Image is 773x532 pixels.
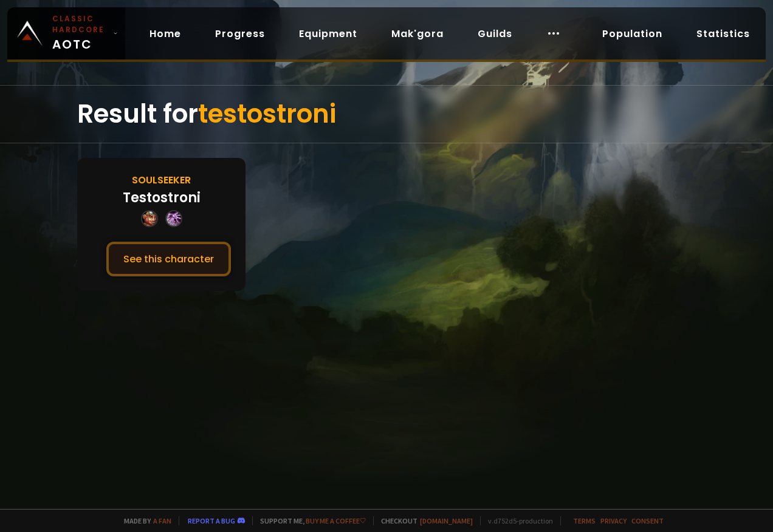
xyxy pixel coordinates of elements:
a: [DOMAIN_NAME] [420,516,473,525]
span: AOTC [52,13,108,53]
small: Classic Hardcore [52,13,108,35]
a: Buy me a coffee [306,516,366,525]
a: a fan [153,516,171,525]
button: See this character [106,242,231,276]
a: Terms [573,516,596,525]
a: Classic HardcoreAOTC [7,7,125,60]
a: Consent [631,516,664,525]
span: Support me, [252,516,366,525]
a: Statistics [687,21,760,46]
a: Population [593,21,672,46]
span: v. d752d5 - production [480,516,553,525]
a: Home [140,21,191,46]
div: Soulseeker [132,172,191,188]
a: Privacy [600,516,627,525]
a: Equipment [289,21,367,46]
a: Mak'gora [382,21,453,46]
a: Report a bug [188,516,235,525]
a: Guilds [468,21,522,46]
span: Checkout [373,516,473,525]
div: Testostroni [123,188,201,208]
span: testostroni [198,96,336,132]
a: Progress [205,21,275,46]
span: Made by [117,516,171,525]
div: Result for [77,86,696,143]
